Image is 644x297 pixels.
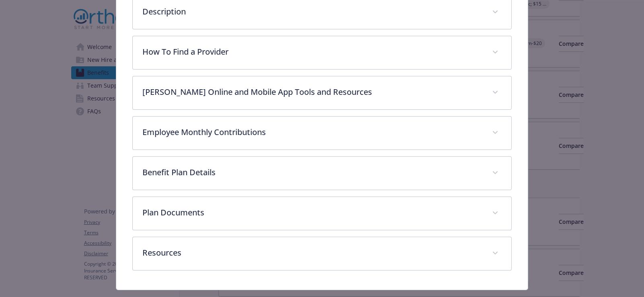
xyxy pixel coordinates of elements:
[133,197,511,230] div: Plan Documents
[142,86,482,98] p: [PERSON_NAME] Online and Mobile App Tools and Resources
[142,247,482,259] p: Resources
[142,207,482,219] p: Plan Documents
[142,46,482,58] p: How To Find a Provider
[133,76,511,109] div: [PERSON_NAME] Online and Mobile App Tools and Resources
[142,166,482,178] p: Benefit Plan Details
[133,36,511,69] div: How To Find a Provider
[133,157,511,190] div: Benefit Plan Details
[142,6,482,18] p: Description
[142,126,482,138] p: Employee Monthly Contributions
[133,117,511,150] div: Employee Monthly Contributions
[133,237,511,270] div: Resources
